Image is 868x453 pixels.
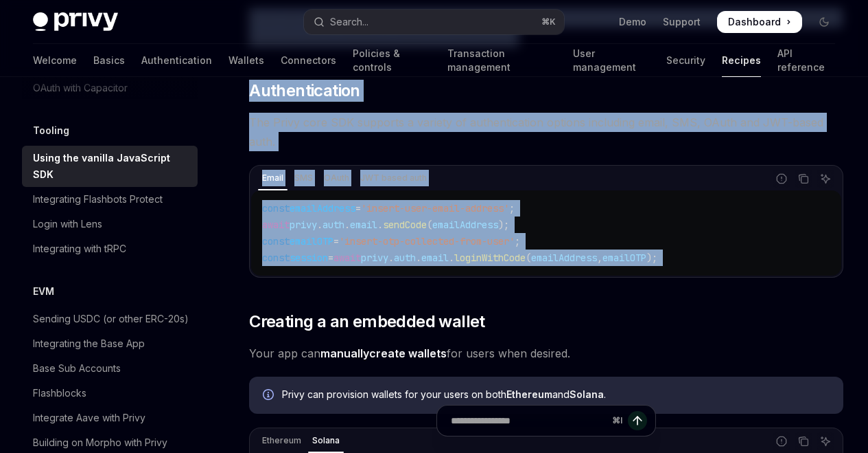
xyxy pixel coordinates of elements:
[602,252,646,264] span: emailOTP
[377,219,383,231] span: .
[722,44,761,77] a: Recipes
[33,434,167,451] div: Building on Morpho with Privy
[22,236,198,261] a: Integrating with tRPC
[262,252,290,264] span: const
[498,219,509,231] span: );
[258,170,288,186] div: Email
[454,252,526,264] span: loginWithCode
[290,170,317,186] div: SMS
[353,44,431,77] a: Policies & controls
[249,344,843,363] span: Your app can for users when desired.
[22,356,198,381] a: Base Sub Accounts
[330,14,368,30] div: Search...
[304,10,564,34] button: Open search
[526,252,531,264] span: (
[646,252,657,264] span: );
[541,16,556,27] span: ⌘ K
[22,212,198,236] a: Login with Lens
[717,11,802,33] a: Dashboard
[228,44,264,77] a: Wallets
[22,146,198,187] a: Using the vanilla JavaScript SDK
[141,44,212,77] a: Authentication
[628,411,647,430] button: Send message
[249,113,843,151] span: The Privy core SDK supports a variety of authentication options including email, SMS, OAuth and J...
[290,202,355,214] span: emailAddress
[777,44,835,77] a: API reference
[317,219,322,231] span: .
[451,406,607,436] input: Ask a question...
[33,410,145,426] div: Integrate Aave with Privy
[320,346,369,360] strong: manually
[281,44,336,77] a: Connectors
[394,252,416,264] span: auth
[33,216,102,232] div: Login with Lens
[33,311,189,327] div: Sending USDC (or other ERC-20s)
[344,219,350,231] span: .
[619,15,646,29] a: Demo
[388,252,394,264] span: .
[355,202,361,214] span: =
[531,252,597,264] span: emailAddress
[262,235,290,247] span: const
[506,388,552,400] strong: Ethereum
[427,219,432,231] span: (
[333,235,339,247] span: =
[33,12,118,32] img: dark logo
[597,252,602,264] span: ,
[262,202,290,214] span: const
[33,283,54,300] h5: EVM
[328,252,333,264] span: =
[282,388,830,403] div: Privy can provision wallets for your users on both and .
[33,241,126,257] div: Integrating with tRPC
[817,170,834,188] button: Ask AI
[728,15,781,29] span: Dashboard
[570,388,604,400] strong: Solana
[33,44,77,77] a: Welcome
[666,44,705,77] a: Security
[795,170,812,188] button: Copy the contents from the code block
[421,252,449,264] span: email
[339,235,515,247] span: 'insert-otp-collected-from-user'
[320,170,353,186] div: OAuth
[22,381,198,406] a: Flashblocks
[320,346,447,361] a: manuallycreate wallets
[361,252,388,264] span: privy
[22,187,198,212] a: Integrating Flashbots Protect
[93,44,125,77] a: Basics
[22,406,198,430] a: Integrate Aave with Privy
[249,311,485,333] span: Creating a an embedded wallet
[22,307,198,331] a: Sending USDC (or other ERC-20s)
[432,219,498,231] span: emailAddress
[573,44,650,77] a: User management
[322,219,344,231] span: auth
[22,331,198,356] a: Integrating the Base App
[515,235,520,247] span: ;
[333,252,361,264] span: await
[350,219,377,231] span: email
[33,122,69,139] h5: Tooling
[813,11,835,33] button: Toggle dark mode
[416,252,421,264] span: .
[290,252,328,264] span: session
[33,385,86,401] div: Flashblocks
[663,15,701,29] a: Support
[447,44,556,77] a: Transaction management
[773,170,790,188] button: Report incorrect code
[249,80,360,102] span: Authentication
[263,389,277,403] svg: Info
[356,170,431,186] div: JWT based auth
[33,360,121,377] div: Base Sub Accounts
[290,219,317,231] span: privy
[509,202,515,214] span: ;
[449,252,454,264] span: .
[262,219,290,231] span: await
[290,235,333,247] span: emailOTP
[383,219,427,231] span: sendCode
[361,202,509,214] span: 'insert-user-email-address'
[33,150,189,183] div: Using the vanilla JavaScript SDK
[33,191,163,208] div: Integrating Flashbots Protect
[33,335,145,352] div: Integrating the Base App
